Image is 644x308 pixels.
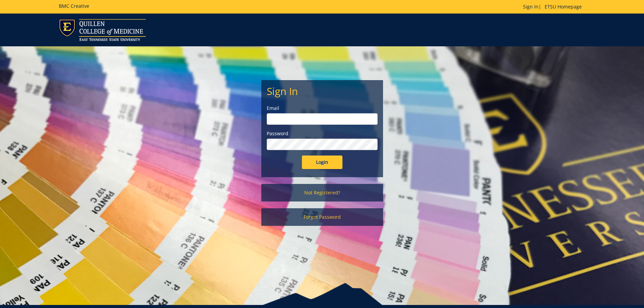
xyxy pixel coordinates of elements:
label: Email [267,105,378,112]
p: | [523,3,585,10]
img: ETSU logo [59,19,146,41]
label: Password [267,130,378,137]
a: Forgot Password [261,208,383,226]
h2: Sign In [267,86,378,97]
a: Not Registered? [261,184,383,202]
a: Sign In [523,3,539,10]
h5: BMC Creative [59,3,89,8]
a: ETSU Homepage [541,3,585,10]
input: Login [302,156,342,169]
